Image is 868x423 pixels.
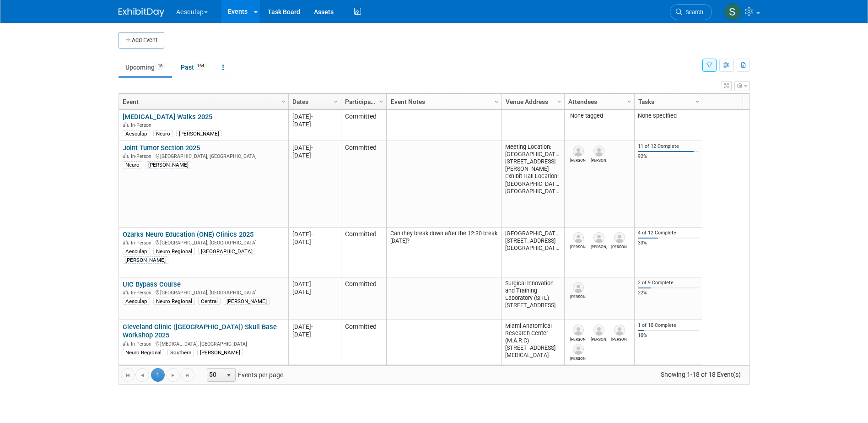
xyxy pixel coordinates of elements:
[341,141,386,228] td: Committed
[376,94,386,108] a: Column Settings
[121,368,135,382] a: Go to the first page
[123,323,277,340] a: Cleveland Clinic ([GEOGRAPHIC_DATA]) Skull Base Workshop 2025
[198,248,255,255] div: [GEOGRAPHIC_DATA]
[292,238,337,246] div: [DATE]
[131,341,154,347] span: In-Person
[131,122,154,128] span: In-Person
[124,372,131,379] span: Go to the first page
[638,290,699,296] div: 22%
[341,320,386,364] td: Committed
[554,94,564,108] a: Column Settings
[292,94,335,109] a: Dates
[493,98,500,105] span: Column Settings
[625,98,633,105] span: Column Settings
[591,243,607,249] div: Brian Knop
[311,231,313,238] span: -
[139,372,146,379] span: Go to the previous page
[638,143,699,150] div: 11 of 12 Complete
[123,298,150,305] div: Aesculap
[501,277,564,320] td: Surgical Innovation and Training Laboratory (SITL) [STREET_ADDRESS]
[573,146,584,157] img: Conner Cunningham
[292,230,337,238] div: [DATE]
[491,94,501,108] a: Column Settings
[135,368,149,382] a: Go to the previous page
[311,281,313,287] span: -
[123,152,284,160] div: [GEOGRAPHIC_DATA], [GEOGRAPHIC_DATA]
[176,130,222,137] div: [PERSON_NAME]
[311,323,313,330] span: -
[174,59,214,76] a: Past164
[123,280,181,288] a: UIC Bypass Course
[611,336,627,342] div: John Addison
[345,94,380,109] a: Participation
[341,228,386,277] td: Committed
[614,325,625,336] img: John Addison
[591,157,607,163] div: Brian Knop
[119,59,172,76] a: Upcoming18
[391,94,496,109] a: Event Notes
[153,248,195,255] div: Neuro Regional
[123,230,253,239] a: Ozarks Neuro Education (ONE) Clinics 2025
[123,130,150,137] div: Aesculap
[501,141,564,228] td: Meeting Location: [GEOGRAPHIC_DATA] [STREET_ADDRESS][PERSON_NAME] Exhibit Hall Location: [GEOGRAP...
[280,98,287,105] span: Column Settings
[387,228,501,277] td: Can they break down after the 12:30 break [DATE]?
[692,94,702,108] a: Column Settings
[341,110,386,141] td: Committed
[311,113,313,120] span: -
[292,144,337,152] div: [DATE]
[311,144,313,151] span: -
[278,94,288,108] a: Column Settings
[638,153,699,160] div: 92%
[652,368,749,381] span: Showing 1-18 of 18 Event(s)
[638,112,699,119] div: None specified
[573,232,584,243] img: Brad Sester
[153,130,173,137] div: Neuro
[146,161,191,168] div: [PERSON_NAME]
[670,4,712,20] a: Search
[624,94,634,108] a: Column Settings
[123,248,150,255] div: Aesculap
[568,112,631,119] div: None tagged
[292,323,337,331] div: [DATE]
[724,3,741,21] img: Sara Hurson
[194,63,207,70] span: 164
[292,331,337,338] div: [DATE]
[225,372,232,379] span: select
[570,293,586,299] div: Tony Garcia
[292,113,337,120] div: [DATE]
[131,290,154,296] span: In-Person
[593,232,604,243] img: Brian Knop
[506,94,558,109] a: Venue Address
[123,349,164,356] div: Neuro Regional
[331,94,341,108] a: Column Settings
[573,344,584,355] img: Patrick Brien
[570,243,586,249] div: Brad Sester
[123,256,168,264] div: [PERSON_NAME]
[224,298,270,305] div: [PERSON_NAME]
[195,368,292,382] span: Events per page
[501,320,564,364] td: Miami Anatomical Research Center (M.A.R.C) [STREET_ADDRESS][MEDICAL_DATA]
[570,157,586,163] div: Conner Cunningham
[197,349,243,356] div: [PERSON_NAME]
[292,280,337,288] div: [DATE]
[555,98,563,105] span: Column Settings
[123,113,212,121] a: [MEDICAL_DATA] Walks 2025
[153,298,195,305] div: Neuro Regional
[570,355,586,361] div: Patrick Brien
[131,153,154,159] span: In-Person
[123,290,129,294] img: In-Person Event
[123,153,129,158] img: In-Person Event
[570,336,586,342] div: Seth Kaeding
[123,161,142,168] div: Neuro
[638,94,696,109] a: Tasks
[611,243,627,249] div: Andy Dickherber
[638,230,699,236] div: 4 of 12 Complete
[341,277,386,320] td: Committed
[638,240,699,246] div: 33%
[568,94,628,109] a: Attendees
[682,9,703,16] span: Search
[123,288,284,296] div: [GEOGRAPHIC_DATA], [GEOGRAPHIC_DATA]
[638,280,699,286] div: 2 of 9 Complete
[593,325,604,336] img: Matt Brolley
